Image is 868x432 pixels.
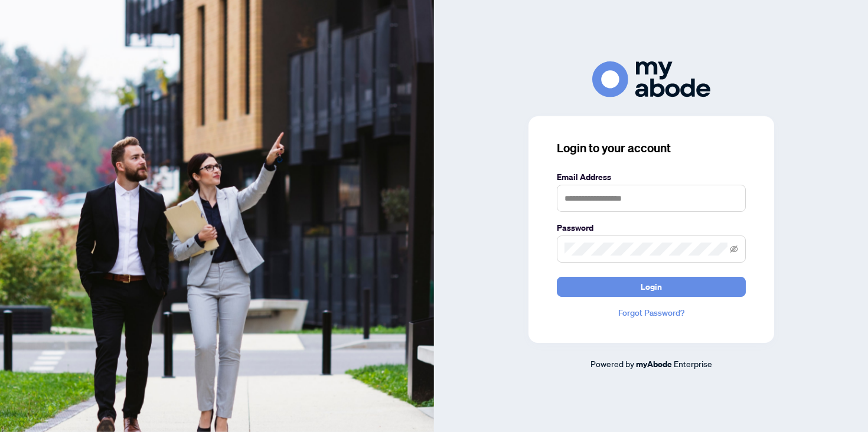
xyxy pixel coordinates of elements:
span: Powered by [590,358,634,369]
button: Login [557,277,746,297]
label: Email Address [557,171,746,184]
span: eye-invisible [730,245,738,253]
img: ma-logo [592,61,710,97]
a: myAbode [636,358,672,371]
label: Password [557,221,746,234]
a: Forgot Password? [557,306,746,319]
h3: Login to your account [557,140,746,156]
span: Enterprise [674,358,712,369]
span: Login [641,277,662,296]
